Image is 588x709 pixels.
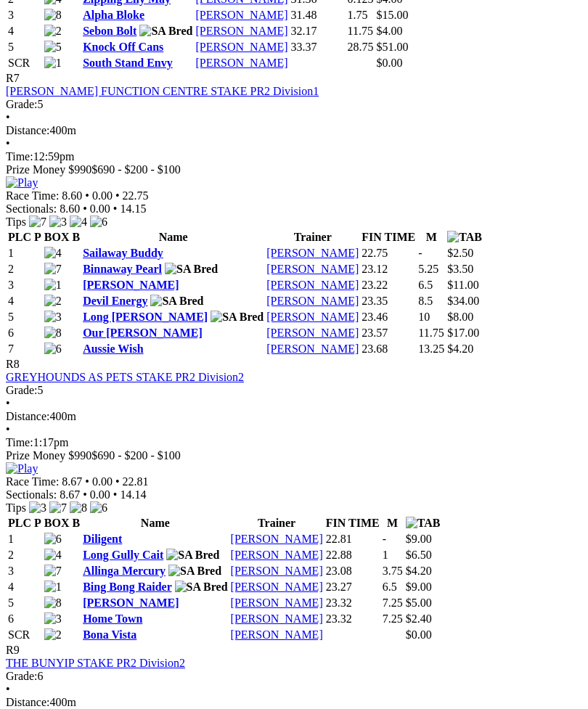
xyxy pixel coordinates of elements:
div: 12:59pm [6,150,582,163]
text: 5.25 [418,263,438,275]
img: 7 [44,565,62,578]
img: 3 [44,311,62,324]
span: P [34,517,41,529]
a: Knock Off Cans [83,41,163,53]
img: SA Bred [211,311,264,324]
td: 32.17 [290,24,346,38]
span: • [85,189,89,202]
a: [PERSON_NAME] [195,25,287,37]
span: Tips [6,216,26,228]
td: 31.48 [290,8,346,22]
td: 4 [7,24,42,38]
td: 3 [7,8,42,22]
span: 0.00 [90,488,110,501]
span: $11.00 [447,279,478,291]
a: [PERSON_NAME] [231,565,323,577]
span: BOX [44,231,70,243]
img: Play [6,462,38,475]
th: Trainer [230,516,324,530]
span: • [6,111,10,123]
span: 8.67 [62,475,82,488]
span: $2.40 [406,612,432,625]
span: R7 [6,72,20,84]
td: 22.75 [361,246,416,261]
text: 6.5 [418,279,433,291]
img: 8 [44,9,62,22]
td: 2 [7,262,42,276]
span: 0.00 [92,475,113,488]
span: 8.60 [62,189,82,202]
img: SA Bred [165,263,218,276]
span: $9.00 [406,533,432,545]
span: $690 - $200 - $100 [91,449,181,462]
td: 1 [7,532,42,546]
text: 11.75 [418,327,444,339]
td: 23.22 [361,278,416,292]
img: 1 [44,581,62,594]
span: R9 [6,644,20,656]
span: PLC [8,517,31,529]
img: SA Bred [166,549,219,562]
span: $4.20 [406,565,432,577]
img: 3 [29,501,46,515]
a: Long [PERSON_NAME] [83,311,208,323]
span: $0.00 [406,628,432,641]
span: P [34,231,41,243]
td: 5 [7,40,42,54]
span: B [72,231,80,243]
td: 23.32 [325,596,380,610]
img: SA Bred [175,581,228,594]
td: 23.08 [325,564,380,578]
span: 8.60 [60,202,80,215]
img: 6 [90,216,107,229]
a: Aussie Wish [83,343,143,355]
span: 8.67 [60,488,80,501]
div: 1:17pm [6,436,582,449]
a: Bing Bong Raider [83,581,171,593]
text: - [418,247,422,259]
a: [PERSON_NAME] [266,247,359,259]
img: 7 [29,216,46,229]
img: 3 [44,612,62,626]
a: Allinga Mercury [83,565,166,577]
a: [PERSON_NAME] [266,295,359,307]
span: Race Time: [6,475,59,488]
span: B [72,517,80,529]
span: $4.00 [377,25,403,37]
img: Play [6,176,38,189]
text: 3.75 [383,565,403,577]
td: 22.88 [325,548,380,562]
td: 23.27 [325,580,380,594]
span: • [83,488,87,501]
span: Time: [6,150,33,163]
a: [PERSON_NAME] [231,597,323,609]
img: 8 [44,597,62,610]
img: 6 [44,533,62,546]
a: [PERSON_NAME] [195,57,287,69]
a: [PERSON_NAME] [231,533,323,545]
div: 5 [6,384,582,397]
text: 8.5 [418,295,433,307]
div: 400m [6,696,582,709]
span: 22.75 [123,189,149,202]
img: SA Bred [139,25,192,38]
span: • [6,683,10,695]
span: Grade: [6,98,38,110]
div: 5 [6,98,582,111]
img: 3 [49,216,67,229]
a: Sebon Bolt [83,25,136,37]
span: Sectionals: [6,202,57,215]
span: PLC [8,231,31,243]
a: Diligent [83,533,122,545]
img: 1 [44,57,62,70]
td: 6 [7,612,42,626]
span: $6.50 [406,549,432,561]
th: FIN TIME [361,230,416,245]
td: SCR [7,56,42,70]
img: TAB [447,231,482,244]
a: [PERSON_NAME] [266,311,359,323]
td: 33.37 [290,40,346,54]
a: Home Town [83,612,142,625]
a: Our [PERSON_NAME] [83,327,203,339]
span: • [113,202,118,215]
